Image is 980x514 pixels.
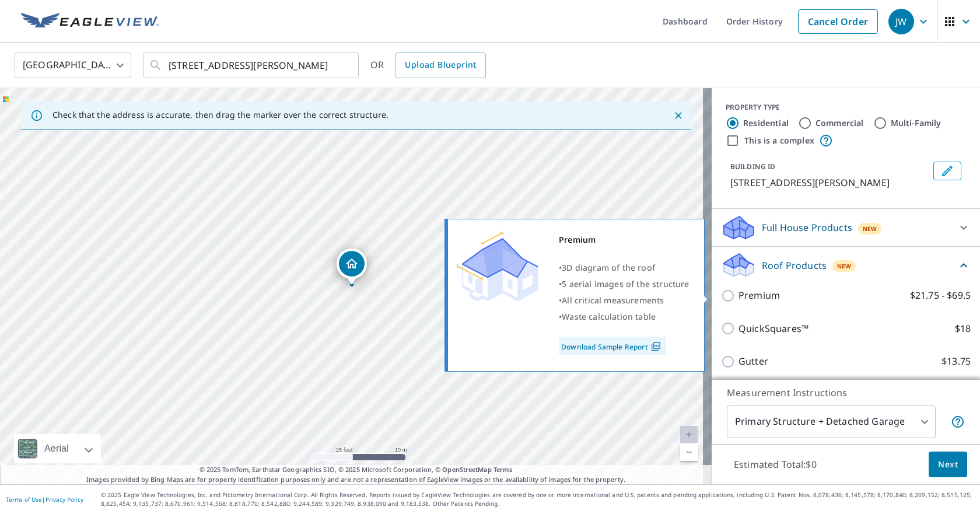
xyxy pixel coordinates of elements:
span: Waste calculation table [562,311,656,322]
div: Premium [559,232,689,248]
div: OR [370,53,486,78]
p: Estimated Total: $0 [724,452,826,477]
p: Check that the address is accurate, then drag the marker over the correct structure. [52,110,388,120]
span: New [837,261,852,271]
div: JW [888,9,914,34]
div: PROPERTY TYPE [726,102,966,113]
div: • [559,292,689,309]
div: Aerial [41,434,72,463]
div: Roof ProductsNew [721,251,971,279]
p: $18 [955,321,971,336]
button: Edit building 1 [933,162,961,180]
span: All critical measurements [562,295,664,306]
div: Primary Structure + Detached Garage [727,405,936,438]
p: Measurement Instructions [727,386,965,400]
span: 5 aerial images of the structure [562,278,689,289]
span: Next [938,457,958,472]
a: Privacy Policy [45,495,83,503]
div: Aerial [14,434,101,463]
p: Premium [738,288,780,303]
span: New [863,224,877,233]
a: Upload Blueprint [395,53,485,78]
label: This is a complex [744,135,814,146]
span: 3D diagram of the roof [562,262,655,273]
a: Current Level 20, Zoom In Disabled [680,426,698,443]
div: • [559,260,689,276]
input: Search by address or latitude-longitude [169,49,335,82]
p: $21.75 - $69.5 [910,288,971,303]
a: Cancel Order [798,9,878,34]
a: Download Sample Report [559,337,666,355]
img: EV Logo [21,13,159,30]
div: Full House ProductsNew [721,214,971,242]
div: • [559,276,689,292]
p: Gutter [738,354,768,369]
p: QuickSquares™ [738,321,808,336]
span: © 2025 TomTom, Earthstar Geographics SIO, © 2025 Microsoft Corporation, © [199,465,513,475]
span: Upload Blueprint [405,58,476,72]
div: [GEOGRAPHIC_DATA] [15,49,131,82]
button: Next [929,452,967,478]
a: Terms [494,465,513,474]
p: [STREET_ADDRESS][PERSON_NAME] [730,176,929,190]
a: Current Level 20, Zoom Out [680,443,698,461]
div: Dropped pin, building 1, Residential property, 1524 Howard St Racine, WI 53404 [337,249,367,285]
a: Terms of Use [6,495,42,503]
label: Residential [743,117,789,129]
p: $13.75 [942,354,971,369]
a: OpenStreetMap [442,465,491,474]
label: Multi-Family [891,117,942,129]
p: BUILDING ID [730,162,775,172]
p: Roof Products [762,258,827,272]
p: © 2025 Eagle View Technologies, Inc. and Pictometry International Corp. All Rights Reserved. Repo... [101,491,974,508]
label: Commercial [815,117,864,129]
p: | [6,496,83,503]
div: • [559,309,689,325]
img: Pdf Icon [648,341,664,352]
img: Premium [457,232,538,302]
p: Full House Products [762,221,852,235]
button: Close [671,108,686,123]
span: Your report will include the primary structure and a detached garage if one exists. [951,415,965,429]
